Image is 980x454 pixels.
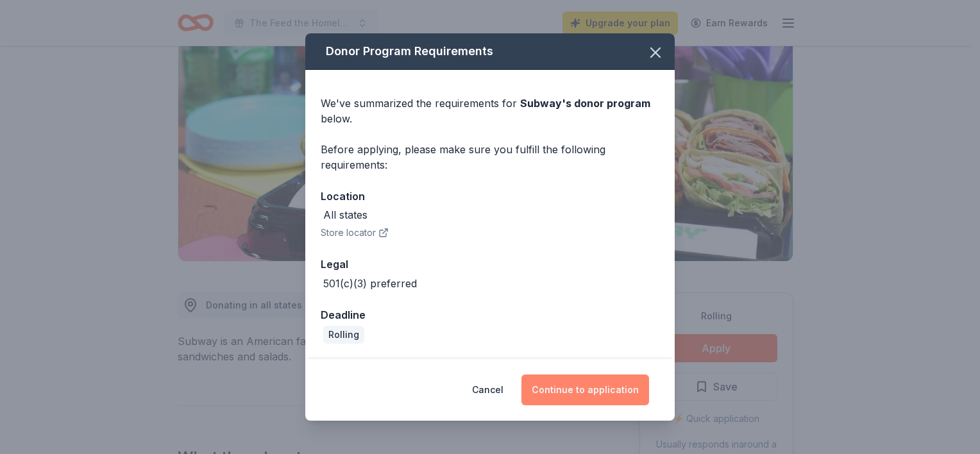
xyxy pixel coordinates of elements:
[521,374,649,405] button: Continue to application
[321,188,659,205] div: Location
[321,96,659,126] div: We've summarized the requirements for below.
[472,374,503,405] button: Cancel
[305,33,675,70] div: Donor Program Requirements
[323,326,364,344] div: Rolling
[321,225,389,240] button: Store locator
[321,307,659,323] div: Deadline
[520,97,650,110] span: Subway 's donor program
[323,276,417,291] div: 501(c)(3) preferred
[321,142,659,172] div: Before applying, please make sure you fulfill the following requirements:
[321,256,659,273] div: Legal
[323,207,367,223] div: All states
